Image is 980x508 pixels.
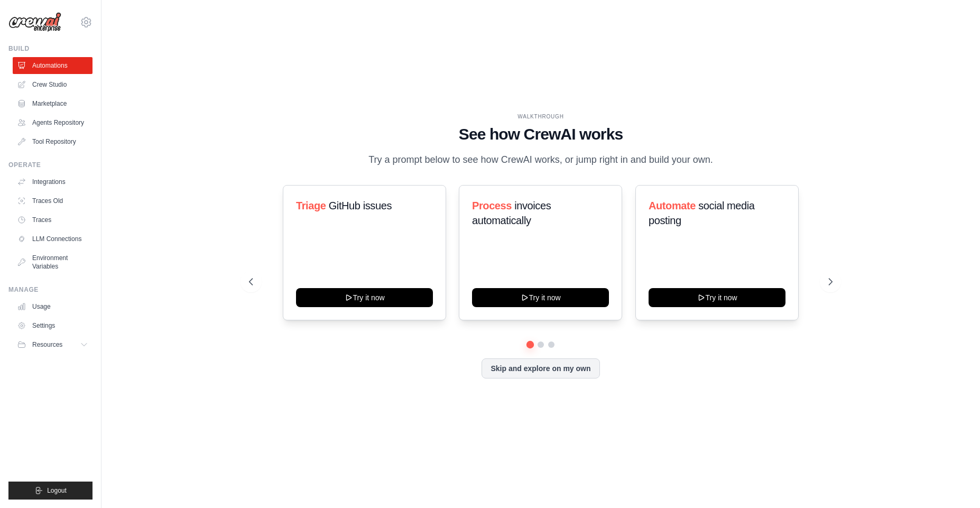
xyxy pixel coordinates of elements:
button: Skip and explore on my own [482,358,599,378]
button: Logout [8,482,93,500]
a: Traces Old [13,192,93,209]
a: Marketplace [13,95,93,112]
span: Resources [32,340,62,349]
div: Build [8,44,93,53]
p: Try a prompt below to see how CrewAI works, or jump right in and build your own. [363,152,718,168]
span: Automate [649,200,696,211]
img: Logo [8,12,61,32]
div: WALKTHROUGH [249,113,833,121]
a: Environment Variables [13,250,93,275]
a: Traces [13,211,93,228]
div: Manage [8,285,93,294]
span: GitHub issues [329,200,392,211]
span: Process [472,200,512,211]
a: LLM Connections [13,230,93,247]
span: social media posting [649,200,755,226]
button: Try it now [472,288,609,307]
div: Operate [8,161,93,169]
span: Triage [296,200,326,211]
span: invoices automatically [472,200,551,226]
a: Agents Repository [13,114,93,131]
a: Usage [13,298,93,315]
a: Settings [13,317,93,334]
span: Logout [47,486,67,495]
a: Automations [13,57,93,74]
a: Crew Studio [13,76,93,93]
button: Resources [13,336,93,353]
h1: See how CrewAI works [249,125,833,144]
button: Try it now [296,288,433,307]
a: Integrations [13,173,93,190]
a: Tool Repository [13,133,93,150]
button: Try it now [649,288,785,307]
